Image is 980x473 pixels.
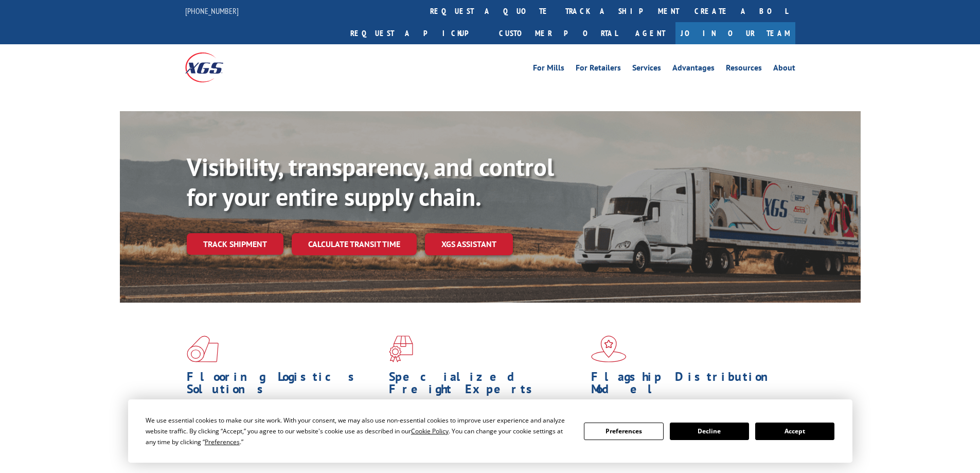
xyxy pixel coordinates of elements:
[146,415,572,447] div: We use essential cookies to make our site work. With your consent, we may also use non-essential ...
[672,64,715,75] a: Advantages
[343,22,491,44] a: Request a pickup
[187,151,554,213] b: Visibility, transparency, and control for your entire supply chain.
[773,64,795,75] a: About
[591,336,627,362] img: xgs-icon-flagship-distribution-model-red
[625,22,675,44] a: Agent
[187,233,283,255] a: Track shipment
[584,423,663,440] button: Preferences
[491,22,625,44] a: Customer Portal
[755,423,834,440] button: Accept
[576,64,621,75] a: For Retailers
[292,233,417,255] a: Calculate transit time
[389,371,583,400] h1: Specialized Freight Experts
[425,233,513,255] a: XGS ASSISTANT
[411,427,449,435] span: Cookie Policy
[205,437,240,446] span: Preferences
[533,64,564,75] a: For Mills
[591,371,786,400] h1: Flagship Distribution Model
[726,64,762,75] a: Resources
[187,336,219,362] img: xgs-icon-total-supply-chain-intelligence-red
[128,399,852,463] div: Cookie Consent Prompt
[187,371,381,400] h1: Flooring Logistics Solutions
[632,64,661,75] a: Services
[670,423,749,440] button: Decline
[675,22,795,44] a: Join Our Team
[185,6,239,16] a: [PHONE_NUMBER]
[389,336,413,362] img: xgs-icon-focused-on-flooring-red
